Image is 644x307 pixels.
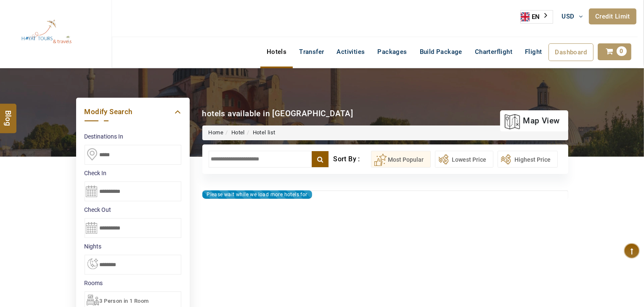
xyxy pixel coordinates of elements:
[293,43,330,60] a: Transfer
[85,242,181,251] label: nights
[504,112,559,130] a: map view
[85,132,181,141] label: Destinations In
[85,279,181,287] label: Rooms
[435,151,493,168] button: Lowest Price
[245,129,276,137] li: Hotel list
[475,48,512,56] span: Charterflight
[371,151,431,168] button: Most Popular
[231,129,245,136] a: Hotel
[209,129,224,136] a: Home
[85,206,181,214] label: Check Out
[498,151,558,168] button: Highest Price
[85,106,181,117] a: Modify Search
[589,8,636,24] a: Credit Limit
[85,169,181,177] label: Check In
[6,4,87,61] img: The Royal Line Holidays
[371,43,413,60] a: Packages
[520,10,553,24] aside: Language selected: English
[520,10,553,24] div: Language
[260,43,293,60] a: Hotels
[525,48,542,56] span: Flight
[3,110,14,117] span: Blog
[617,46,627,56] span: 0
[519,43,548,60] a: Flight
[521,11,553,23] a: EN
[202,190,312,199] div: Please wait while we load more hotels for you
[202,108,353,119] div: hotels available in [GEOGRAPHIC_DATA]
[469,43,519,60] a: Charterflight
[598,43,631,60] a: 0
[555,48,587,56] span: Dashboard
[333,151,371,168] div: Sort By :
[331,43,371,60] a: Activities
[100,298,149,304] span: 3 Person in 1 Room
[562,13,575,20] span: USD
[413,43,469,60] a: Build Package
